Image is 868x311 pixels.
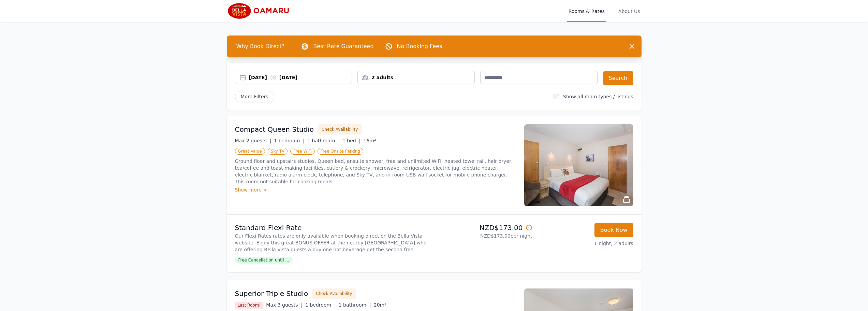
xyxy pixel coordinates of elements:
div: 2 adults [358,74,474,81]
button: Book Now [594,223,633,237]
img: Bella Vista Oamaru [227,3,292,19]
div: Show more > [235,186,516,193]
span: Free Cancellation until ... [235,257,293,264]
span: Sky TV [268,148,288,155]
p: Standard Flexi Rate [235,223,431,232]
p: Our Flexi-Rates rates are only available when booking direct on the Bella Vista website. Enjoy th... [235,232,431,253]
span: 20m² [374,302,386,308]
p: NZD$173.00 [437,223,532,232]
h3: Compact Queen Studio [235,125,314,134]
p: NZD$173.00 per night [437,232,532,239]
span: More Filters [235,91,274,102]
span: 1 bathroom | [307,138,340,143]
label: Show all room types / listings [563,94,633,99]
button: Search [603,71,633,85]
span: Great Value [235,148,265,155]
span: 16m² [363,138,376,143]
span: Free Onsite Parking [318,148,363,155]
span: Why Book Direct? [231,40,290,53]
p: No Booking Fees [397,42,442,51]
span: 1 bed | [342,138,361,143]
span: 1 bedroom | [305,302,336,308]
span: 1 bedroom | [274,138,305,143]
h3: Superior Triple Studio [235,289,308,298]
span: Max 2 guests | [235,138,271,143]
p: 1 night, 2 adults [538,240,633,247]
button: Check Availability [312,288,356,299]
p: Ground floor and upstairs studios, Queen bed, ensuite shower, free and unlimited WiFi, heated tow... [235,158,516,185]
span: 1 bathroom | [339,302,371,308]
span: Max 3 guests | [266,302,303,308]
span: Last Room! [235,302,264,309]
div: [DATE] [DATE] [249,74,352,81]
span: Free WiFi [290,148,315,155]
p: Best Rate Guaranteed [313,42,373,51]
button: Check Availability [318,124,362,135]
